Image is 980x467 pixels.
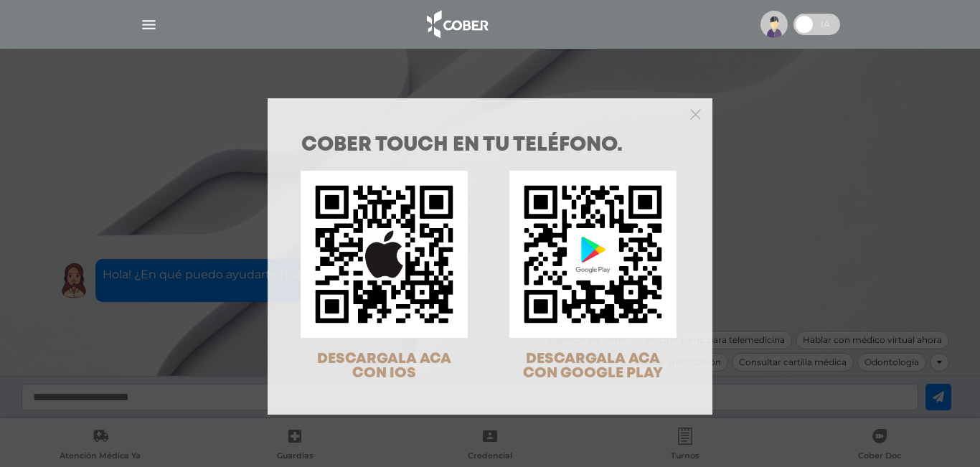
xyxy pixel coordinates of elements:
[301,136,679,156] h1: COBER TOUCH en tu teléfono.
[317,352,451,380] span: DESCARGALA ACA CON IOS
[509,171,677,338] img: qr-code
[690,107,701,120] button: Close
[523,352,663,380] span: DESCARGALA ACA CON GOOGLE PLAY
[301,171,468,338] img: qr-code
